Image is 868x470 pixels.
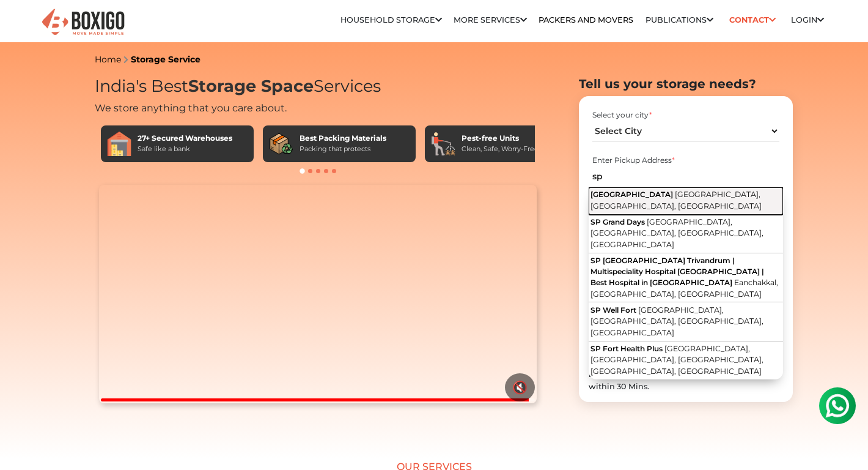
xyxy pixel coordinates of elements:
button: SP Well Fort [GEOGRAPHIC_DATA], [GEOGRAPHIC_DATA], [GEOGRAPHIC_DATA], [GEOGRAPHIC_DATA] [589,302,783,341]
a: Packers and Movers [539,15,633,24]
button: SP Fort Health Plus [GEOGRAPHIC_DATA], [GEOGRAPHIC_DATA], [GEOGRAPHIC_DATA], [GEOGRAPHIC_DATA], [... [589,341,783,379]
div: Pest-free Units [462,133,539,144]
span: SP Fort Health Plus [590,344,663,353]
span: Storage Space [188,76,314,96]
img: 27+ Secured Warehouses [107,132,131,156]
button: [GEOGRAPHIC_DATA] [GEOGRAPHIC_DATA], [GEOGRAPHIC_DATA], [GEOGRAPHIC_DATA] [589,187,783,215]
button: SP Grand Days [GEOGRAPHIC_DATA], [GEOGRAPHIC_DATA], [GEOGRAPHIC_DATA], [GEOGRAPHIC_DATA] [589,215,783,253]
button: SP [GEOGRAPHIC_DATA] Trivandrum | Multispeciality Hospital [GEOGRAPHIC_DATA] | Best Hospital in [... [589,253,783,303]
img: Boxigo [40,7,126,37]
span: [GEOGRAPHIC_DATA], [GEOGRAPHIC_DATA], [GEOGRAPHIC_DATA], [GEOGRAPHIC_DATA] [590,217,763,249]
a: More services [454,15,527,24]
a: Login [791,15,824,24]
span: Eanchakkal, [GEOGRAPHIC_DATA], [GEOGRAPHIC_DATA] [590,278,778,299]
img: whatsapp-icon.svg [12,12,37,37]
video: Your browser does not support the video tag. [99,185,536,404]
div: Clean, Safe, Worry-Free [462,144,539,154]
span: [GEOGRAPHIC_DATA] [590,190,673,199]
div: Enter Pickup Address [592,155,779,166]
span: SP Grand Days [590,217,645,226]
span: [GEOGRAPHIC_DATA], [GEOGRAPHIC_DATA], [GEOGRAPHIC_DATA], [GEOGRAPHIC_DATA] [590,305,763,337]
img: Pest-free Units [431,132,455,156]
a: Publications [645,15,713,24]
h1: India's Best Services [95,76,541,97]
span: SP Well Fort [590,305,636,315]
img: Best Packing Materials [269,132,293,156]
div: 27+ Secured Warehouses [138,133,232,144]
span: [GEOGRAPHIC_DATA], [GEOGRAPHIC_DATA], [GEOGRAPHIC_DATA] [590,190,762,211]
div: Safe like a bank [138,144,232,154]
h2: Tell us your storage needs? [579,76,793,91]
div: Select your city [592,110,779,121]
div: Packing that protects [300,144,386,154]
a: Storage Service [131,54,200,65]
button: 🔇 [505,373,535,401]
span: [GEOGRAPHIC_DATA], [GEOGRAPHIC_DATA], [GEOGRAPHIC_DATA], [GEOGRAPHIC_DATA], [GEOGRAPHIC_DATA] [590,344,763,376]
span: We store anything that you care about. [95,102,287,114]
div: Best Packing Materials [300,133,386,144]
input: Select Building or Nearest Landmark [592,166,779,187]
span: SP [GEOGRAPHIC_DATA] Trivandrum | Multispeciality Hospital [GEOGRAPHIC_DATA] | Best Hospital in [... [590,256,764,287]
a: Home [95,54,121,65]
div: Fill in the form and we will get back to you within 30 Mins. [589,368,783,392]
a: Household Storage [340,15,442,24]
a: Contact [725,10,779,29]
